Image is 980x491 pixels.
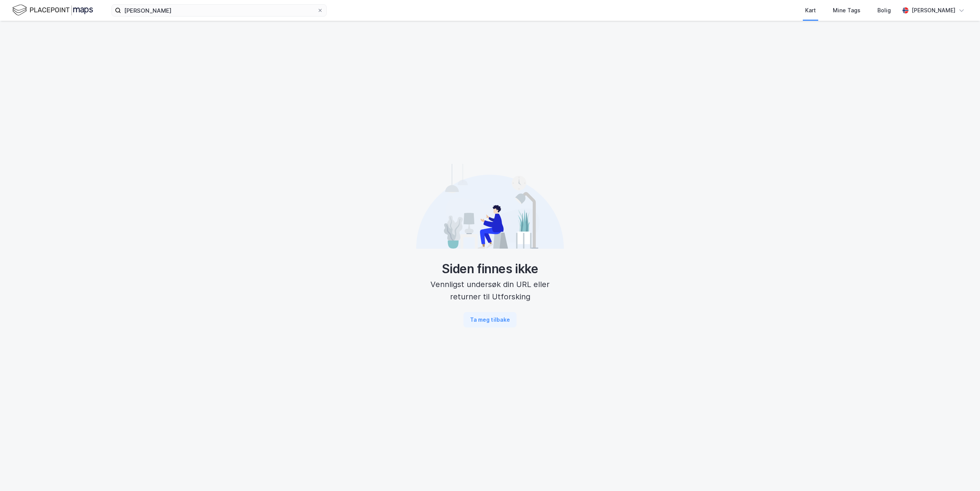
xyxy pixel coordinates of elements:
div: Siden finnes ikke [416,261,564,277]
div: Vennligst undersøk din URL eller returner til Utforsking [416,278,564,303]
div: Kart [805,6,816,15]
iframe: Chat Widget [942,454,980,491]
button: Ta meg tilbake [463,312,517,327]
div: Mine Tags [833,6,860,15]
div: Bolig [877,6,891,15]
div: [PERSON_NAME] [912,6,955,15]
img: logo.f888ab2527a4732fd821a326f86c7f29.svg [12,3,93,17]
input: Søk på adresse, matrikkel, gårdeiere, leietakere eller personer [121,5,317,16]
